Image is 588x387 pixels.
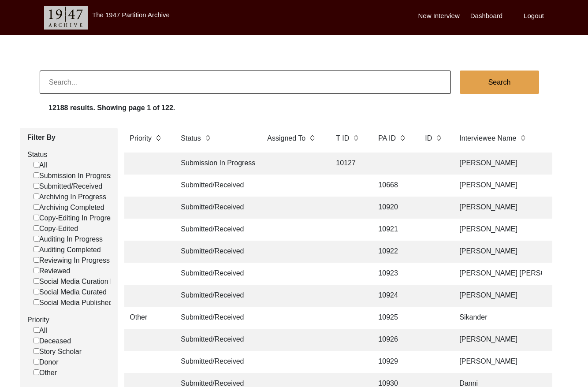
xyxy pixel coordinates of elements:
[33,369,39,375] input: Other
[33,162,39,167] input: All
[373,197,413,219] td: 10920
[130,133,152,144] label: Priority
[33,202,104,213] label: Archiving Completed
[33,171,114,181] label: Submission In Progress
[373,351,413,373] td: 10929
[27,149,111,160] label: Status
[435,133,442,143] img: sort-button.png
[40,71,451,94] input: Search...
[175,285,255,307] td: Submitted/Received
[33,213,118,223] label: Copy-Editing In Progress
[33,299,39,305] input: Social Media Published
[336,133,349,144] label: T ID
[378,133,396,144] label: PA ID
[175,197,255,219] td: Submitted/Received
[454,285,542,307] td: [PERSON_NAME]
[33,245,101,255] label: Auditing Completed
[454,175,542,197] td: [PERSON_NAME]
[454,219,542,241] td: [PERSON_NAME]
[454,307,542,329] td: Sikander
[331,153,366,175] td: 10127
[33,325,47,336] label: All
[33,234,103,245] label: Auditing In Progress
[175,329,255,351] td: Submitted/Received
[460,71,539,94] button: Search
[33,183,39,189] input: Submitted/Received
[33,336,71,346] label: Deceased
[33,298,112,308] label: Social Media Published
[373,241,413,263] td: 10922
[33,204,39,210] input: Archiving Completed
[92,11,170,19] label: The 1947 Partition Archive
[425,133,432,144] label: ID
[181,133,201,144] label: Status
[33,327,39,333] input: All
[33,160,47,171] label: All
[44,6,88,30] img: header-logo.png
[33,172,39,178] input: Submission In Progress
[124,307,168,329] td: Other
[27,132,111,143] label: Filter By
[33,289,39,294] input: Social Media Curated
[33,368,57,378] label: Other
[205,133,211,143] img: sort-button.png
[520,133,526,143] img: sort-button.png
[33,246,39,252] input: Auditing Completed
[373,307,413,329] td: 10925
[373,219,413,241] td: 10921
[454,329,542,351] td: [PERSON_NAME]
[33,348,39,354] input: Story Scholar
[33,236,39,242] input: Auditing In Progress
[33,268,39,273] input: Reviewed
[33,255,110,266] label: Reviewing In Progress
[33,276,146,287] label: Social Media Curation In Progress
[454,241,542,263] td: [PERSON_NAME]
[175,241,255,263] td: Submitted/Received
[309,133,315,143] img: sort-button.png
[459,133,516,144] label: Interviewee Name
[470,11,502,21] label: Dashboard
[175,219,255,241] td: Submitted/Received
[353,133,359,143] img: sort-button.png
[373,175,413,197] td: 10668
[33,278,39,284] input: Social Media Curation In Progress
[524,11,544,21] label: Logout
[33,266,70,276] label: Reviewed
[33,287,107,298] label: Social Media Curated
[33,193,39,199] input: Archiving In Progress
[175,263,255,285] td: Submitted/Received
[33,181,102,192] label: Submitted/Received
[33,215,39,220] input: Copy-Editing In Progress
[155,133,161,143] img: sort-button.png
[33,257,39,263] input: Reviewing In Progress
[175,307,255,329] td: Submitted/Received
[48,103,175,113] label: 12188 results. Showing page 1 of 122.
[33,359,39,365] input: Donor
[454,197,542,219] td: [PERSON_NAME]
[454,351,542,373] td: [PERSON_NAME]
[373,285,413,307] td: 10924
[27,315,111,325] label: Priority
[267,133,305,144] label: Assigned To
[454,153,542,175] td: [PERSON_NAME]
[33,225,39,231] input: Copy-Edited
[33,223,78,234] label: Copy-Edited
[33,346,82,357] label: Story Scholar
[418,11,460,21] label: New Interview
[33,357,59,368] label: Donor
[33,192,106,202] label: Archiving In Progress
[33,338,39,343] input: Deceased
[175,175,255,197] td: Submitted/Received
[175,153,255,175] td: Submission In Progress
[399,133,406,143] img: sort-button.png
[373,263,413,285] td: 10923
[454,263,542,285] td: [PERSON_NAME] [PERSON_NAME]
[373,329,413,351] td: 10926
[175,351,255,373] td: Submitted/Received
